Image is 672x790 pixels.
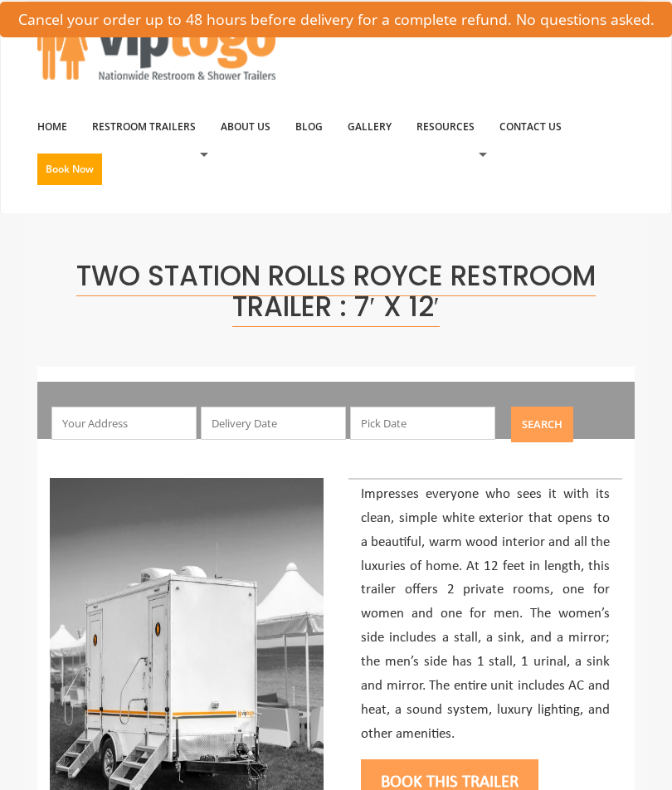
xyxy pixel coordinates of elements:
span: Two Station Rolls Royce Restroom Trailer : 7′ x 12′ [76,256,596,326]
a: Restroom Trailers [80,111,208,143]
a: About Us [208,111,283,143]
p: Impresses everyone who sees it with its clean, simple white exterior that opens to a beautiful, w... [361,483,610,747]
a: Resources [404,111,487,143]
input: Delivery Date [201,407,347,440]
a: Gallery [335,111,404,143]
button: Book Now [37,154,102,185]
button: Search [511,407,573,443]
a: Contact Us [487,111,574,143]
a: Book Now [25,152,114,193]
button: Live Chat [606,724,672,790]
input: Your Address [51,407,197,440]
a: Home [25,111,80,143]
a: Blog [283,111,335,143]
input: Pick Date [350,407,496,440]
img: VIPTOGO [37,12,275,80]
